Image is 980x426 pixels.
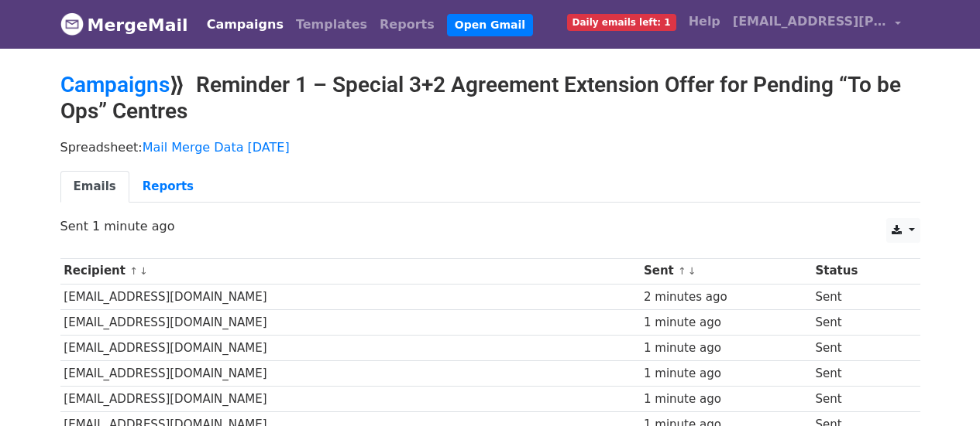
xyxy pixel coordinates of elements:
[60,139,920,155] p: Spreadsheet:
[644,288,808,306] div: 2 minutes ago
[60,258,641,284] th: Recipient
[688,265,696,277] a: ↓
[447,14,533,36] a: Open Gmail
[567,14,676,31] span: Daily emails left: 1
[60,387,641,412] td: [EMAIL_ADDRESS][DOMAIN_NAME]
[60,335,641,360] td: [EMAIL_ADDRESS][DOMAIN_NAME]
[561,6,683,37] a: Daily emails left: 1
[201,9,290,40] a: Campaigns
[644,365,808,383] div: 1 minute ago
[733,12,888,31] span: [EMAIL_ADDRESS][PERSON_NAME][DOMAIN_NAME]
[60,284,641,309] td: [EMAIL_ADDRESS][DOMAIN_NAME]
[683,6,727,37] a: Help
[644,314,808,332] div: 1 minute ago
[812,335,906,360] td: Sent
[373,9,441,40] a: Reports
[727,6,908,43] a: [EMAIL_ADDRESS][PERSON_NAME][DOMAIN_NAME]
[143,140,290,155] a: Mail Merge Data [DATE]
[129,265,138,277] a: ↑
[812,309,906,335] td: Sent
[60,361,641,387] td: [EMAIL_ADDRESS][DOMAIN_NAME]
[60,12,84,36] img: MergeMail logo
[812,387,906,412] td: Sent
[60,309,641,335] td: [EMAIL_ADDRESS][DOMAIN_NAME]
[812,258,906,284] th: Status
[644,390,808,408] div: 1 minute ago
[129,171,207,203] a: Reports
[60,72,920,124] h2: ⟫ Reminder 1 – Special 3+2 Agreement Extension Offer for Pending “To be Ops” Centres
[678,265,686,277] a: ↑
[644,339,808,357] div: 1 minute ago
[640,258,811,284] th: Sent
[139,265,148,277] a: ↓
[60,171,129,203] a: Emails
[290,9,373,40] a: Templates
[812,284,906,309] td: Sent
[60,218,920,234] p: Sent 1 minute ago
[60,72,170,97] a: Campaigns
[60,9,188,41] a: MergeMail
[812,361,906,387] td: Sent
